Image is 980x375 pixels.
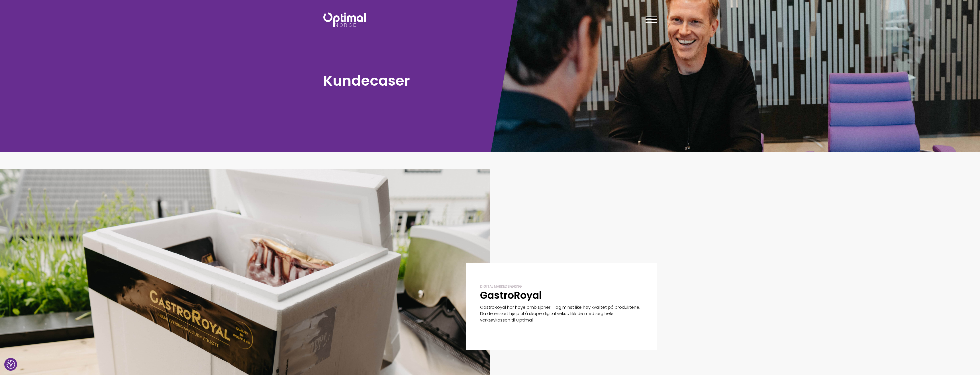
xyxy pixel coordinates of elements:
[7,360,15,369] button: Samtykkepreferanser
[480,284,642,289] div: Digital markedsføring
[480,304,642,324] p: GastroRoyal har høye ambisjoner – og minst like høy kvalitet på produktene. Da de ønsket hjelp ti...
[490,263,980,350] a: Digital markedsføring GastroRoyal GastroRoyal har høye ambisjoner – og minst like høy kvalitet på...
[7,360,15,369] img: Revisit consent button
[323,13,366,27] img: Optimal Norge
[323,71,487,90] h1: Kundecaser
[480,289,642,302] h2: GastroRoyal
